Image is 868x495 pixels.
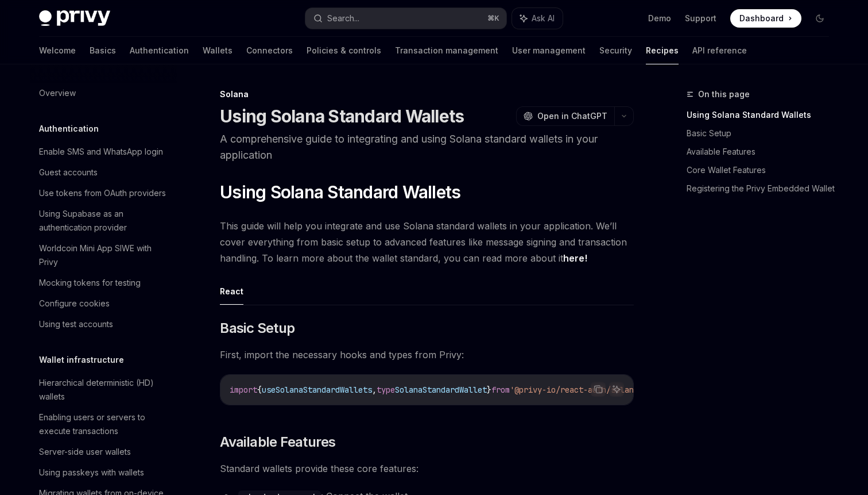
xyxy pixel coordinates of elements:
span: Open in ChatGPT [537,110,607,122]
a: Guest accounts [30,162,177,183]
a: Worldcoin Mini App SIWE with Privy [30,238,177,273]
a: User management [512,37,586,64]
a: API reference [692,37,747,64]
span: { [257,385,262,395]
a: Basic Setup [687,124,838,143]
a: Recipes [646,37,679,64]
div: Worldcoin Mini App SIWE with Privy [39,241,170,269]
a: Security [599,37,632,64]
span: import [230,385,257,395]
span: Using Solana Standard Wallets [220,182,460,202]
a: Configure cookies [30,293,177,314]
span: , [372,385,377,395]
span: Dashboard [739,13,784,24]
a: Transaction management [395,37,498,64]
span: Standard wallets provide these core features: [220,461,634,477]
a: Overview [30,83,177,103]
div: Overview [39,86,76,100]
img: dark logo [39,10,110,26]
span: On this page [698,87,750,101]
div: Guest accounts [39,166,98,179]
span: type [377,385,395,395]
a: Policies & controls [307,37,381,64]
span: Basic Setup [220,319,294,337]
a: Hierarchical deterministic (HD) wallets [30,373,177,407]
h5: Authentication [39,122,99,136]
a: Welcome [39,37,76,64]
span: Ask AI [532,13,555,24]
a: Registering the Privy Embedded Wallet [687,179,838,198]
div: Search... [327,11,359,25]
a: Wallets [203,37,232,64]
div: Using test accounts [39,317,113,331]
span: Available Features [220,433,335,451]
h5: Wallet infrastructure [39,353,124,367]
a: Mocking tokens for testing [30,273,177,293]
button: Toggle dark mode [811,9,829,28]
a: Support [685,13,716,24]
div: Enabling users or servers to execute transactions [39,410,170,438]
div: Using Supabase as an authentication provider [39,207,170,235]
a: Basics [90,37,116,64]
a: Connectors [246,37,293,64]
a: Using passkeys with wallets [30,462,177,483]
span: '@privy-io/react-auth/solana' [510,385,643,395]
a: Core Wallet Features [687,161,838,179]
div: Server-side user wallets [39,445,131,459]
div: Mocking tokens for testing [39,276,141,290]
a: Enable SMS and WhatsApp login [30,141,177,162]
a: Using Solana Standard Wallets [687,106,838,124]
div: Configure cookies [39,297,110,310]
span: This guide will help you integrate and use Solana standard wallets in your application. We’ll cov... [220,218,634,266]
a: Demo [648,13,671,24]
a: Server-side user wallets [30,442,177,462]
a: Available Features [687,143,838,161]
button: Ask AI [609,382,624,397]
a: Enabling users or servers to execute transactions [30,407,177,442]
span: } [487,385,491,395]
a: Dashboard [730,9,801,28]
div: Solana [220,89,634,100]
div: Use tokens from OAuth providers [39,186,166,200]
a: here! [563,252,587,264]
span: useSolanaStandardWallets [262,385,372,395]
p: A comprehensive guide to integrating and using Solana standard wallets in your application [220,131,634,163]
h1: Using Solana Standard Wallets [220,106,464,126]
span: First, import the necessary hooks and types from Privy: [220,347,634,363]
button: Copy the contents from the code block [591,382,606,397]
div: Enable SMS and WhatsApp login [39,145,163,159]
a: Use tokens from OAuth providers [30,183,177,204]
button: Open in ChatGPT [516,106,614,126]
span: from [491,385,510,395]
button: React [220,278,243,305]
div: Using passkeys with wallets [39,466,144,479]
a: Using Supabase as an authentication provider [30,204,177,238]
div: Hierarchical deterministic (HD) wallets [39,376,170,404]
a: Using test accounts [30,314,177,335]
span: SolanaStandardWallet [395,385,487,395]
button: Search...⌘K [305,8,506,29]
button: Ask AI [512,8,563,29]
span: ⌘ K [487,14,499,23]
a: Authentication [130,37,189,64]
